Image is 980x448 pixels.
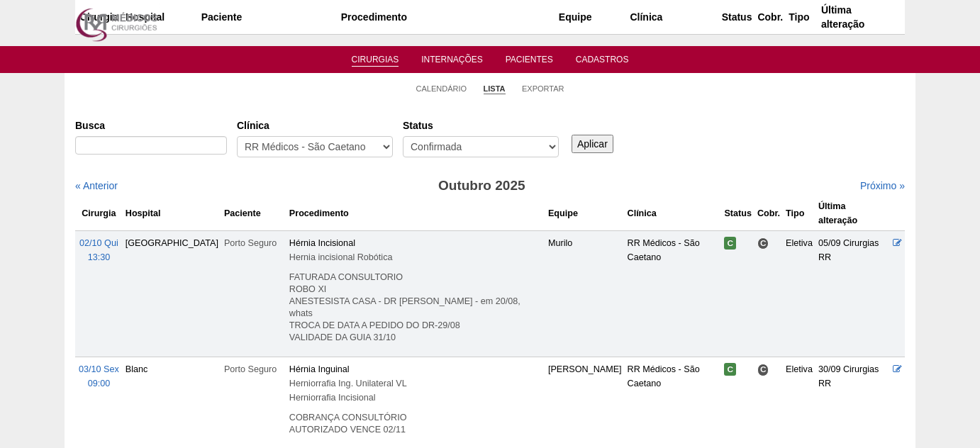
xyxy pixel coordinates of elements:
div: Hernia incisional Robótica [289,250,542,264]
th: Tipo [783,196,815,231]
td: Murilo [545,230,625,357]
input: Aplicar [572,135,613,153]
div: Herniorrafia Incisional [289,391,542,405]
th: Hospital [123,196,221,231]
td: 05/09 Cirurgias RR [815,230,890,357]
p: COBRANÇA CONSULTÓRIO AUTORIZADO VENCE 02/11 [289,412,542,436]
th: Status [721,196,755,231]
th: Paciente [221,196,286,231]
span: Confirmada [724,363,736,376]
a: Exportar [522,84,564,94]
div: Porto Seguro [224,362,284,376]
td: Eletiva [783,230,815,357]
th: Clínica [625,196,722,231]
label: Status [403,118,559,133]
a: Editar [893,364,902,374]
span: Confirmada [724,237,736,250]
a: Lista [484,84,506,94]
a: Editar [893,238,902,248]
a: 02/10 Qui 13:30 [79,238,118,262]
label: Busca [75,118,227,133]
a: Pacientes [506,55,553,69]
div: Porto Seguro [224,236,284,250]
th: Procedimento [286,196,545,231]
span: 02/10 Qui [79,238,118,248]
th: Cobr. [755,196,783,231]
td: RR Médicos - São Caetano [625,230,722,357]
input: Digite os termos que você deseja procurar. [75,136,227,155]
td: [GEOGRAPHIC_DATA] [123,230,221,357]
th: Equipe [545,196,625,231]
span: Consultório [757,364,769,376]
a: Cadastros [576,55,629,69]
label: Clínica [237,118,393,133]
a: « Anterior [75,180,118,191]
a: Calendário [416,84,467,94]
p: FATURADA CONSULTORIO ROBO XI ANESTESISTA CASA - DR [PERSON_NAME] - em 20/08, whats TROCA DE DATA ... [289,271,542,344]
span: 13:30 [88,252,111,262]
th: Cirurgia [75,196,123,231]
h3: Outubro 2025 [274,176,689,196]
td: Hérnia Incisional [286,230,545,357]
a: Próximo » [860,180,905,191]
div: Herniorrafia Ing. Unilateral VL [289,376,542,391]
span: Consultório [757,237,769,250]
a: Internações [421,55,483,69]
span: 09:00 [88,379,111,388]
a: 03/10 Sex 09:00 [79,364,119,388]
a: Cirurgias [352,55,399,67]
th: Última alteração [815,196,890,231]
span: 03/10 Sex [79,364,119,374]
